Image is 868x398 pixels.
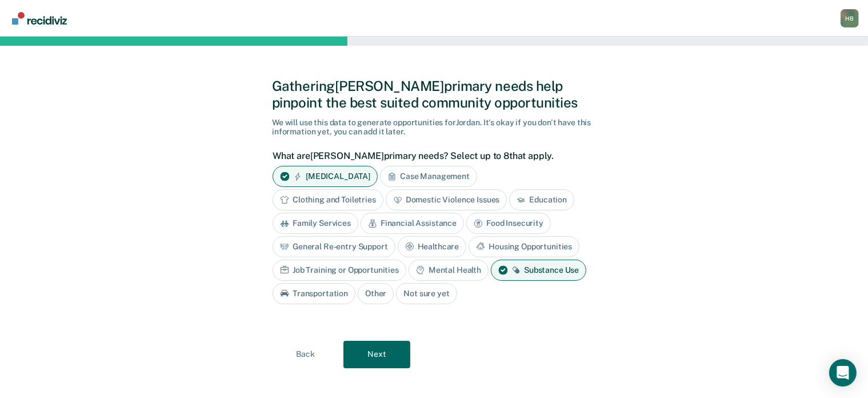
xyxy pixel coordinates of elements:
[380,166,477,187] div: Case Management
[509,189,574,210] div: Education
[361,213,464,234] div: Financial Assistance
[272,118,596,137] div: We will use this data to generate opportunities for Jordan . It's okay if you don't have this inf...
[398,236,467,257] div: Healthcare
[12,12,67,25] img: Recidiviz
[273,236,395,257] div: General Re-entry Support
[272,78,596,111] div: Gathering [PERSON_NAME] primary needs help pinpoint the best suited community opportunities
[386,189,507,210] div: Domestic Violence Issues
[491,260,586,281] div: Substance Use
[273,166,378,187] div: [MEDICAL_DATA]
[273,283,355,304] div: Transportation
[273,189,383,210] div: Clothing and Toiletries
[396,283,457,304] div: Not sure yet
[466,213,551,234] div: Food Insecurity
[358,283,394,304] div: Other
[273,260,406,281] div: Job Training or Opportunities
[829,359,857,387] div: Open Intercom Messenger
[841,9,859,27] button: Profile dropdown button
[841,9,859,27] div: H B
[469,236,579,257] div: Housing Opportunities
[273,150,590,161] label: What are [PERSON_NAME] primary needs? Select up to 8 that apply.
[409,260,489,281] div: Mental Health
[272,341,339,368] button: Back
[273,213,358,234] div: Family Services
[343,341,410,368] button: Next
